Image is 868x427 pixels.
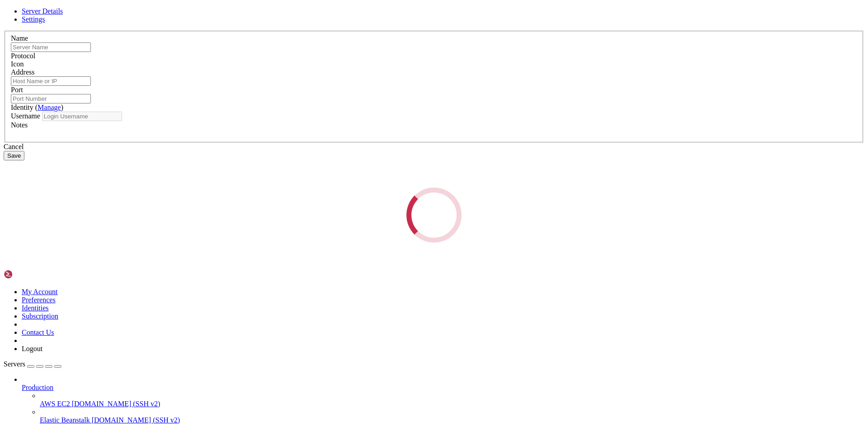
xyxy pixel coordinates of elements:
[4,270,56,279] img: Shellngn
[11,52,35,60] label: Protocol
[40,408,864,424] li: Elastic Beanstalk [DOMAIN_NAME] (SSH v2)
[11,42,91,52] input: Server Name
[22,345,42,352] a: Logout
[11,86,23,94] label: Port
[4,360,61,368] a: Servers
[40,416,864,424] a: Elastic Beanstalk [DOMAIN_NAME] (SSH v2)
[72,400,160,408] span: [DOMAIN_NAME] (SSH v2)
[22,7,63,15] a: Server Details
[40,416,90,424] span: Elastic Beanstalk
[40,392,864,408] li: AWS EC2 [DOMAIN_NAME] (SSH v2)
[4,151,24,160] button: Save
[92,416,180,424] span: [DOMAIN_NAME] (SSH v2)
[42,112,122,121] input: Login Username
[11,60,24,68] label: Icon
[22,328,54,336] a: Contact Us
[11,76,91,86] input: Host Name or IP
[22,384,53,391] span: Production
[38,103,61,111] a: Manage
[22,15,45,23] a: Settings
[22,384,864,392] a: Production
[22,296,56,304] a: Preferences
[22,288,58,296] a: My Account
[4,360,25,368] span: Servers
[11,103,63,111] label: Identity
[35,103,63,111] span: ( )
[4,11,750,19] x-row: Name does not resolve
[22,304,49,312] a: Identities
[40,400,864,408] a: AWS EC2 [DOMAIN_NAME] (SSH v2)
[4,143,864,151] div: Cancel
[11,121,28,129] label: Notes
[11,94,91,103] input: Port Number
[11,68,34,76] label: Address
[22,312,58,320] a: Subscription
[11,34,28,42] label: Name
[40,400,70,408] span: AWS EC2
[4,19,7,27] div: (0, 2)
[11,112,40,120] label: Username
[4,4,750,11] x-row: ERROR: Unable to open connection:
[398,179,470,251] div: Loading...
